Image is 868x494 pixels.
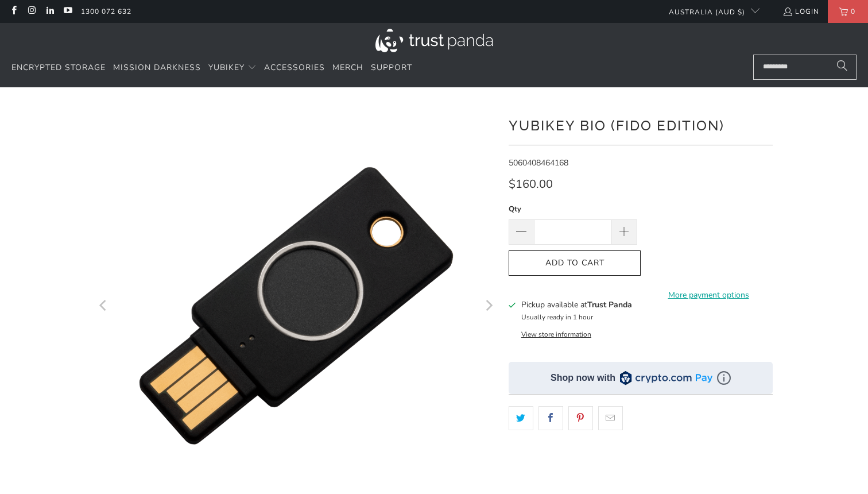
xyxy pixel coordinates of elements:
button: Search [828,55,857,80]
a: Support [371,55,412,82]
span: Merch [332,62,363,73]
a: 1300 072 632 [81,5,131,18]
span: Add to Cart [521,258,629,268]
span: Encrypted Storage [11,62,106,73]
a: Trust Panda Australia on Facebook [9,7,18,16]
a: Trust Panda Australia on LinkedIn [45,7,55,16]
a: Trust Panda Australia on Instagram [26,7,36,16]
button: View store information [521,330,591,339]
div: Shop now with [551,372,615,384]
img: Trust Panda Australia [375,29,493,52]
span: $160.00 [509,176,553,192]
a: Mission Darkness [113,55,201,82]
h3: Pickup available at [521,299,632,311]
a: Email this to a friend [598,406,623,430]
a: Trust Panda Australia on YouTube [63,7,72,16]
summary: YubiKey [208,55,257,82]
span: Accessories [264,62,325,73]
b: Trust Panda [587,299,632,310]
a: Accessories [264,55,325,82]
a: Share this on Twitter [509,406,533,430]
a: Encrypted Storage [11,55,106,82]
span: YubiKey [208,62,245,73]
a: More payment options [644,289,773,302]
small: Usually ready in 1 hour [521,312,593,322]
label: Qty [509,203,637,215]
a: Login [782,5,819,18]
span: Support [371,62,412,73]
a: Share this on Facebook [538,406,563,430]
a: Share this on Pinterest [568,406,593,430]
nav: Translation missing: en.navigation.header.main_nav [11,55,412,82]
span: Mission Darkness [113,62,201,73]
button: Add to Cart [509,250,641,276]
span: 5060408464168 [509,157,568,168]
a: Merch [332,55,363,82]
h1: YubiKey Bio (FIDO Edition) [509,113,773,136]
input: Search... [753,55,857,80]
